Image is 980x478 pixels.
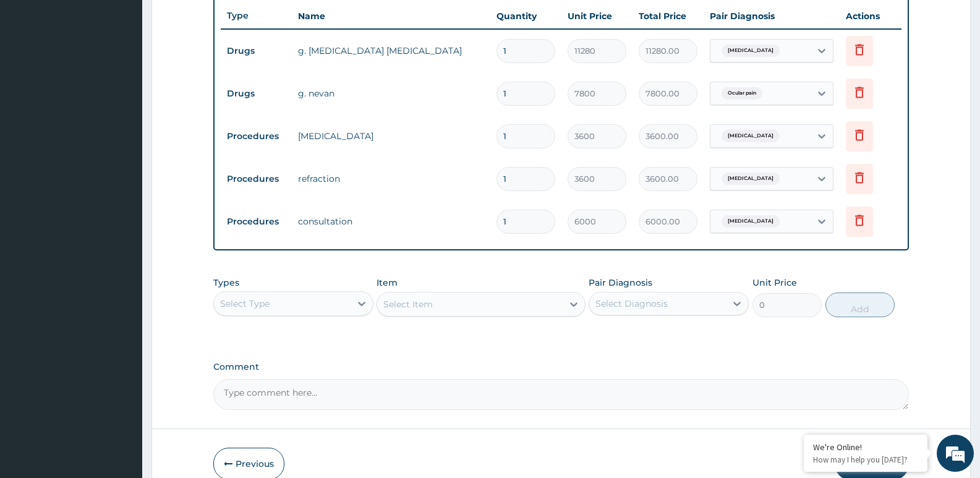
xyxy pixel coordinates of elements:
th: Pair Diagnosis [704,4,840,28]
td: g. [MEDICAL_DATA] [MEDICAL_DATA] [292,38,490,63]
span: [MEDICAL_DATA] [722,130,780,142]
label: Types [213,278,239,288]
th: Name [292,4,490,28]
div: Minimize live chat window [203,6,232,36]
div: Select Diagnosis [595,297,668,310]
td: Drugs [221,40,292,62]
span: [MEDICAL_DATA] [722,45,780,57]
td: [MEDICAL_DATA] [292,124,490,148]
p: How may I help you today? [813,455,918,465]
label: Comment [213,362,909,372]
th: Type [221,4,292,27]
div: Chat with us now [64,69,208,85]
label: Unit Price [752,276,797,289]
label: Pair Diagnosis [589,276,652,289]
td: refraction [292,166,490,191]
span: We're online! [72,156,171,281]
th: Total Price [633,4,704,28]
div: We're Online! [813,442,918,453]
td: Drugs [221,82,292,105]
th: Unit Price [561,4,633,28]
td: Procedures [221,210,292,233]
button: Add [825,292,895,317]
span: [MEDICAL_DATA] [722,215,780,228]
span: Ocular pain [722,87,762,100]
textarea: Type your message and hit 'Enter' [6,338,236,381]
td: Procedures [221,125,292,148]
label: Item [377,276,398,289]
div: Select Type [220,297,270,310]
span: [MEDICAL_DATA] [722,173,780,185]
td: consultation [292,209,490,234]
th: Actions [840,4,901,28]
td: Procedures [221,168,292,190]
td: g. nevan [292,81,490,106]
th: Quantity [490,4,561,28]
img: d_794563401_company_1708531726252_794563401 [23,62,50,93]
